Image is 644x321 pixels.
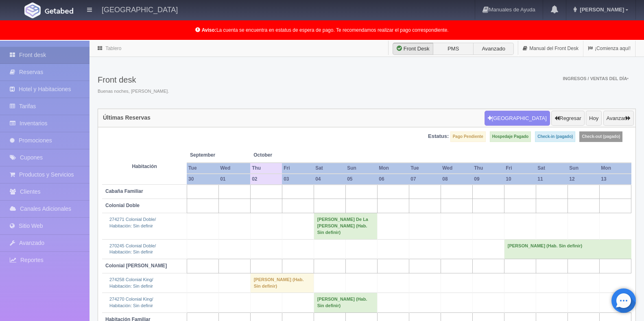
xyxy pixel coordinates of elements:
[103,115,151,121] h4: Últimas Reservas
[314,213,377,239] td: [PERSON_NAME] De La [PERSON_NAME] (Hab. Sin definir)
[314,163,345,174] th: Sat
[377,174,409,185] th: 06
[105,203,140,208] b: Colonial Doble
[490,131,531,142] label: Hospedaje Pagado
[250,273,314,293] td: [PERSON_NAME] (Hab. Sin definir)
[535,131,575,142] label: Check-in (pagado)
[282,174,314,185] th: 03
[109,243,156,255] a: 270245 Colonial Doble/Habitación: Sin definir
[568,174,599,185] th: 12
[282,163,314,174] th: Fri
[441,174,472,185] th: 08
[105,188,143,194] b: Cabaña Familiar
[586,111,602,126] button: Hoy
[98,88,169,95] span: Buenas noches, [PERSON_NAME].
[345,163,377,174] th: Sun
[409,174,441,185] th: 07
[109,277,153,288] a: 274258 Colonial King/Habitación: Sin definir
[187,174,218,185] th: 30
[132,164,157,169] strong: Habitación
[250,163,282,174] th: Thu
[472,163,504,174] th: Thu
[253,152,310,159] span: October
[536,174,568,185] th: 11
[472,174,504,185] th: 09
[568,163,599,174] th: Sun
[105,46,121,51] a: Tablero
[599,174,631,185] th: 13
[450,131,486,142] label: Pago Pendiente
[250,174,282,185] th: 02
[504,239,631,259] td: [PERSON_NAME] (Hab. Sin definir)
[583,41,635,57] a: ¡Comienza aquí!
[536,163,568,174] th: Sat
[202,27,216,33] b: Aviso:
[579,131,622,142] label: Check-out (pagado)
[109,297,153,308] a: 274270 Colonial King/Habitación: Sin definir
[345,174,377,185] th: 05
[441,163,472,174] th: Wed
[187,163,218,174] th: Tue
[599,163,631,174] th: Mon
[105,263,167,269] b: Colonial [PERSON_NAME]
[409,163,441,174] th: Tue
[218,174,250,185] th: 01
[433,43,474,55] label: PMS
[377,163,409,174] th: Mon
[24,2,41,18] img: Getabed
[485,111,550,126] button: [GEOGRAPHIC_DATA]
[428,133,449,140] label: Estatus:
[190,152,247,159] span: September
[314,293,377,312] td: [PERSON_NAME] (Hab. Sin definir)
[393,43,433,55] label: Front Desk
[314,174,345,185] th: 04
[102,4,178,14] h4: [GEOGRAPHIC_DATA]
[551,111,584,126] button: Regresar
[603,111,634,126] button: Avanzar
[518,41,583,57] a: Manual del Front Desk
[563,76,629,81] span: Ingresos / Ventas del día
[473,43,514,55] label: Avanzado
[45,8,73,14] img: Getabed
[578,7,624,13] span: [PERSON_NAME]
[504,174,536,185] th: 10
[504,163,536,174] th: Fri
[98,75,169,84] h3: Front desk
[109,217,156,228] a: 274271 Colonial Doble/Habitación: Sin definir
[218,163,250,174] th: Wed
